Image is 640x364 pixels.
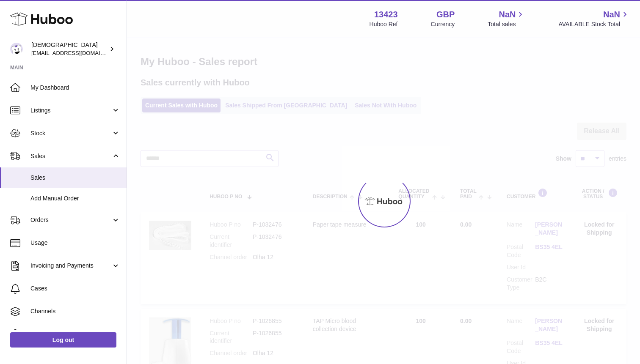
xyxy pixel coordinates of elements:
[558,9,630,28] a: NaN AVAILABLE Stock Total
[558,20,630,28] span: AVAILABLE Stock Total
[374,9,398,20] strong: 13423
[603,9,620,20] span: NaN
[31,41,108,57] div: [DEMOGRAPHIC_DATA]
[488,9,525,28] a: NaN Total sales
[30,307,120,315] span: Channels
[30,239,120,247] span: Usage
[30,174,120,182] span: Sales
[30,129,111,137] span: Stock
[488,20,525,28] span: Total sales
[431,20,455,28] div: Currency
[10,43,23,55] img: olgazyuz@outlook.com
[30,262,111,270] span: Invoicing and Payments
[30,84,120,92] span: My Dashboard
[370,20,398,28] div: Huboo Ref
[10,332,116,348] a: Log out
[30,194,120,203] span: Add Manual Order
[31,49,124,56] span: [EMAIL_ADDRESS][DOMAIN_NAME]
[30,285,120,293] span: Cases
[499,9,516,20] span: NaN
[436,9,455,20] strong: GBP
[30,152,111,160] span: Sales
[30,216,111,224] span: Orders
[30,107,111,115] span: Listings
